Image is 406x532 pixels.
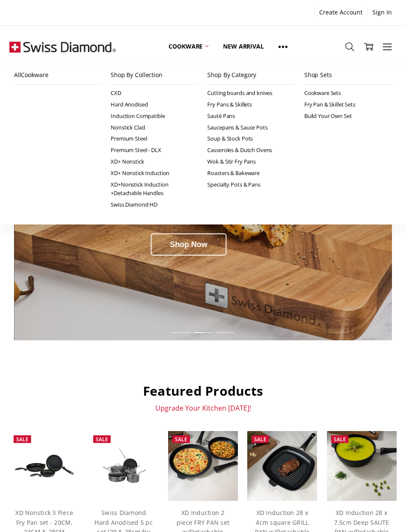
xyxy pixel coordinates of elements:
[9,383,396,399] h2: Featured Products
[9,431,79,501] a: XD Nonstick 3 Piece Fry Pan set - 20CM, 24CM & 28CM
[111,66,198,85] a: Shop By Collection
[16,436,29,443] span: Sale
[315,6,367,18] a: Create Account
[14,85,392,340] a: Redirect to https://swissdiamond.com.au/cutting-boards-and-knives/
[161,28,216,66] a: Cookware
[327,431,397,501] img: XD Induction 28 x 7.5cm Deep SAUTE PAN w/Detachable Handle
[175,436,187,443] span: Sale
[151,233,226,256] div: Shop Now
[192,327,214,338] div: Slide 2 of 6
[368,6,397,18] a: Sign In
[9,26,116,68] img: Free Shipping On Every Order
[271,28,295,66] a: Show All
[170,327,192,338] div: Slide 1 of 6
[89,431,159,501] a: Swiss Diamond Hard Anodised 5 pc set (20 & 28cm fry pan, 16cm sauce pan w lid, 24x7cm saute pan w...
[254,436,266,443] span: Sale
[168,431,238,501] img: XD Induction 2 piece FRY PAN set w/Detachable Handles 24 &28cm
[9,404,396,412] p: Upgrade Your Kitchen [DATE]!
[207,66,295,85] a: Shop By Category
[9,449,79,483] img: XD Nonstick 3 Piece Fry Pan set - 20CM, 24CM & 28CM
[247,431,317,501] img: XD Induction 28 x 4cm square GRILL PAN w/Detachable Handle
[96,436,108,443] span: Sale
[334,436,346,443] span: Sale
[216,28,271,66] a: New arrival
[89,443,159,490] img: Swiss Diamond Hard Anodised 5 pc set (20 & 28cm fry pan, 16cm sauce pan w lid, 24x7cm saute pan w...
[214,327,236,338] div: Slide 3 of 6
